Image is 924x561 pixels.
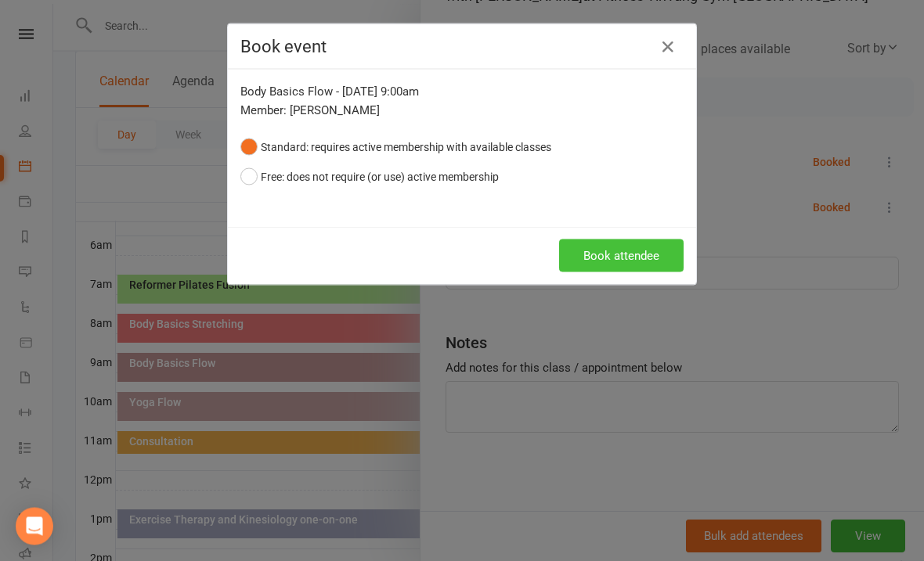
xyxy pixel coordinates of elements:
[240,37,684,56] h4: Book event
[559,239,684,272] button: Book attendee
[240,82,684,120] div: Body Basics Flow - [DATE] 9:00am Member: [PERSON_NAME]
[240,162,499,192] button: Free: does not require (or use) active membership
[240,132,551,162] button: Standard: requires active membership with available classes
[655,34,680,59] button: Close
[16,508,53,545] div: Open Intercom Messenger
